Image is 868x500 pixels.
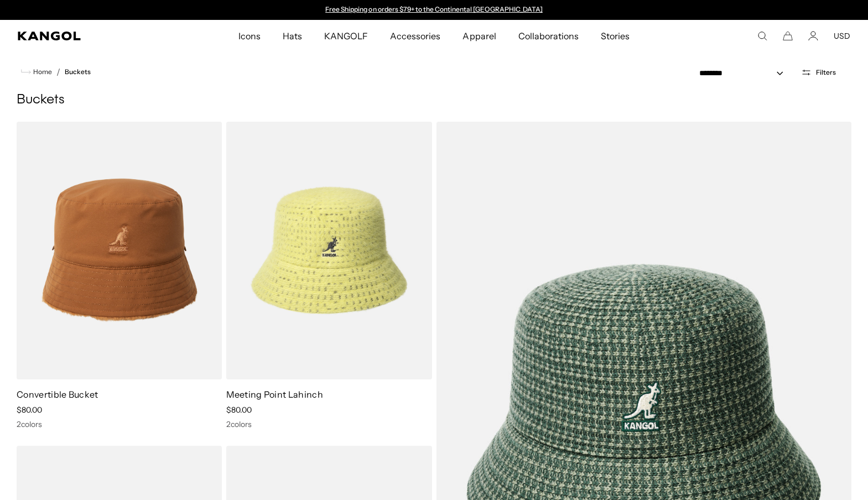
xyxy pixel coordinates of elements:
span: KANGOLF [324,20,368,52]
span: Stories [601,20,630,52]
a: Meeting Point Lahinch [226,389,323,400]
span: Hats [283,20,302,52]
a: Buckets [65,68,91,76]
summary: Search here [757,31,767,41]
button: Cart [783,31,793,41]
select: Sort by: Featured [695,67,794,79]
div: 1 of 2 [320,6,548,14]
a: Account [808,31,818,41]
span: Apparel [462,20,496,52]
a: KANGOLF [313,20,379,52]
div: 2 colors [226,419,432,429]
span: $80.00 [226,405,252,415]
div: 2 colors [17,419,222,429]
slideshow-component: Announcement bar [320,6,548,14]
span: Collaborations [518,20,579,52]
span: Accessories [390,20,440,52]
span: Filters [816,69,836,76]
a: Hats [272,20,313,52]
button: Open filters [794,67,843,77]
a: Icons [227,20,272,52]
a: Collaborations [507,20,590,52]
button: USD [834,31,850,41]
span: $80.00 [17,405,42,415]
a: Home [21,67,52,77]
a: Kangol [18,32,157,40]
a: Convertible Bucket [17,389,98,400]
img: Convertible Bucket [17,122,222,379]
a: Free Shipping on orders $79+ to the Continental [GEOGRAPHIC_DATA] [325,5,543,13]
a: Accessories [379,20,451,52]
h1: Buckets [17,92,851,108]
li: / [52,65,60,79]
a: Apparel [451,20,507,52]
span: Home [31,68,52,76]
img: Meeting Point Lahinch [226,122,432,379]
a: Stories [590,20,641,52]
span: Icons [238,20,261,52]
div: Announcement [320,6,548,14]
